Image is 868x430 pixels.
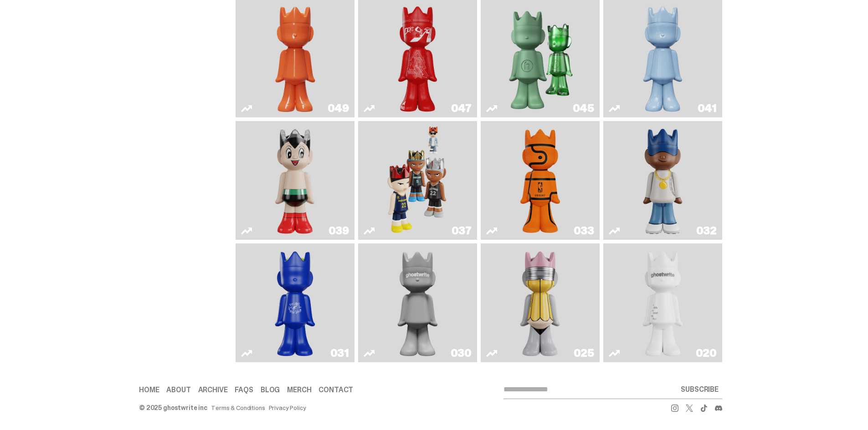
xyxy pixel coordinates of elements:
a: Schrödinger's ghost: Orange Vibe [241,2,349,114]
div: © 2025 ghostwrite inc [139,405,207,411]
a: Latte [241,247,349,359]
a: Privacy Policy [269,405,306,411]
a: Contact [318,386,353,394]
div: 033 [574,225,594,236]
div: 047 [451,103,472,114]
a: Game Face (2024) [364,125,472,236]
div: 041 [698,103,717,114]
a: Schrödinger's ghost: Winter Blue [609,2,717,114]
img: Latte [264,247,327,359]
a: Archive [198,386,228,394]
img: ghost [632,247,694,359]
div: 020 [696,348,717,359]
div: 037 [452,225,472,236]
a: Home [139,386,159,394]
img: Game Face (2024) [386,125,449,236]
a: Skip [364,2,472,114]
img: Skip [394,2,442,114]
a: Astro Boy [241,125,349,236]
div: 025 [574,348,594,359]
a: ghost [609,247,717,359]
a: Merch [287,386,311,394]
button: SUBSCRIBE [677,380,722,399]
a: Blog [261,386,280,394]
a: Swingman [609,125,717,236]
img: One [386,247,449,359]
div: 031 [330,348,349,359]
a: No. 2 Pencil [486,247,594,359]
div: 030 [451,348,472,359]
div: 039 [329,225,349,236]
img: Game Ball [516,125,565,236]
div: 032 [696,225,717,236]
a: Terms & Conditions [211,405,265,411]
div: 049 [328,103,349,114]
a: One [364,247,472,359]
a: Game Ball [486,125,594,236]
div: 045 [573,103,594,114]
img: Swingman [632,125,694,236]
a: About [166,386,190,394]
img: Schrödinger's ghost: Winter Blue [639,2,687,114]
img: Schrödinger's ghost: Orange Vibe [271,2,319,114]
img: Astro Boy [271,125,319,236]
img: No. 2 Pencil [509,247,572,359]
a: Present [486,2,594,114]
img: Present [502,2,579,114]
a: FAQs [235,386,253,394]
